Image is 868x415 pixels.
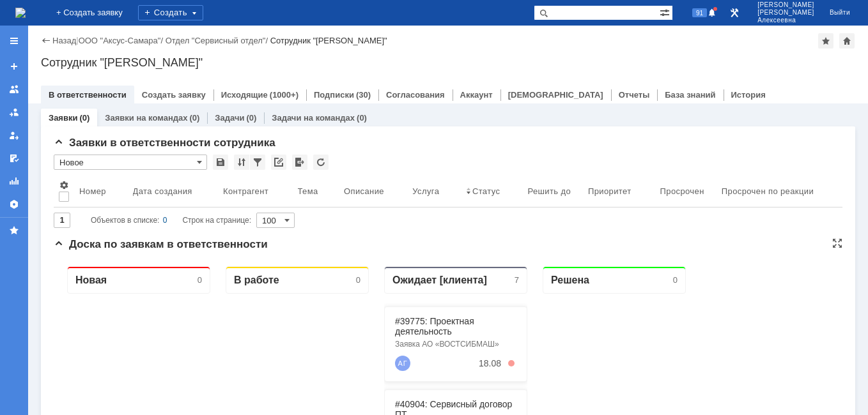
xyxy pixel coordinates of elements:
div: Услуга [412,186,439,196]
div: (0) [189,113,199,123]
a: Ryzyvanov Vladislav [341,356,357,372]
div: 3. Менее 40% [454,279,461,285]
div: Экспорт списка [292,155,307,170]
div: 7 [461,19,465,29]
div: Фильтрация... [250,155,265,170]
a: Создать заявку [4,56,24,77]
a: Мои заявки [4,125,24,146]
div: 0 [302,19,307,29]
a: Задачи на командах [272,113,355,123]
div: Добавить в избранное [818,33,833,49]
div: (0) [357,113,367,123]
a: Отчеты [4,171,24,192]
a: Абрамова Галина Викторовна [341,275,357,290]
div: 5. Менее 100% [454,361,461,367]
a: История [731,90,766,100]
a: Перейти на домашнюю страницу [15,8,26,18]
div: Ожидает [клиента] [339,18,433,30]
th: Номер [74,175,128,207]
i: Строк на странице: [91,213,251,228]
div: Приоритет [588,186,632,196]
div: Решена [497,18,536,30]
div: Новая [22,18,53,30]
div: Тема [298,186,318,196]
a: Задачи [215,113,244,123]
span: Доска по заявкам в ответственности [54,238,268,250]
div: Номер [79,186,106,196]
a: Мои согласования [4,148,24,169]
a: #41156: ПТ_Диагностика [341,400,445,410]
div: Контрагент [223,186,268,196]
div: #39775: Проектная деятельность [341,60,463,80]
div: (0) [79,113,89,123]
a: Исходящие [221,90,268,100]
div: 5. Менее 100% [454,196,461,202]
a: Отдел "Сервисный отдел" [166,36,266,45]
div: Дата создания [133,186,192,196]
div: Просрочен по реакции [722,186,814,196]
a: В ответственности [49,90,127,100]
a: #41152: ПТ_Диагностика [341,318,445,328]
th: Приоритет [583,175,655,207]
div: Решить до [527,186,571,196]
div: #41152: ПТ_Диагностика [341,318,463,328]
div: (0) [246,113,256,123]
a: База знаний [665,90,715,100]
div: Обновлять список [313,155,329,170]
a: #39775: Проектная деятельность [341,60,421,80]
div: Заявка АО «ВОСТСИБМАШ» [341,84,463,93]
div: | [76,35,78,45]
a: Абрамова Галина Викторовна [341,192,357,207]
div: 1. Менее 15% [454,104,461,110]
a: Отчеты [619,90,650,100]
a: Абрамова Галина Викторовна [341,100,357,115]
span: Настройки [59,180,69,190]
div: #41156: ПТ_Диагностика [341,400,463,410]
div: В работе [180,18,226,30]
div: Сортировка... [234,155,249,170]
div: Заявка Красноярский филиал [341,259,463,268]
span: 91 [692,8,707,17]
a: Заявки на командах [4,79,24,100]
div: #40928: Проектная деятельность [341,235,463,255]
div: 18.08.2025 [425,102,447,112]
div: 19.08.2025 [425,277,447,287]
a: #40904: Сервисный договор ПТ [341,143,458,163]
span: Заявки в ответственности сотрудника [54,137,275,149]
span: Алексеевна [757,17,814,24]
a: ООО "Аксус-Самара" [79,36,161,45]
a: Заявки в моей ответственности [4,102,24,123]
div: 0 [144,19,148,29]
th: Дата создания [128,175,218,207]
div: Описание [344,186,384,196]
div: 0 [163,213,167,228]
div: Фотобарабан для принтера №001008 [341,331,463,349]
a: Перейти в интерфейс администратора [727,5,742,20]
div: / [79,36,166,45]
div: Скопировать ссылку на список [271,155,286,170]
div: Сделать домашней страницей [839,33,855,49]
div: #40904: Сервисный договор ПТ [341,143,463,163]
div: Сотрудник "[PERSON_NAME]" [41,56,855,69]
span: [PERSON_NAME] [757,1,814,9]
span: [PERSON_NAME] [757,9,814,17]
div: 0 [619,19,624,29]
div: Статус [472,186,500,196]
span: Расширенный поиск [660,6,672,18]
a: Настройки [4,194,24,215]
a: Заявки [49,113,77,123]
img: logo [15,8,26,18]
div: Просрочен [660,186,704,196]
div: (1000+) [270,90,298,100]
a: Назад [52,36,76,45]
th: Статус [461,175,523,207]
a: #40928: Проектная деятельность [341,235,421,255]
a: [DEMOGRAPHIC_DATA] [508,90,603,100]
a: Аккаунт [460,90,493,100]
div: Создать [138,5,203,20]
a: Создать заявку [142,90,206,100]
div: (30) [356,90,371,100]
div: На всю страницу [832,238,842,248]
th: Контрагент [218,175,293,207]
th: Тема [293,175,339,207]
